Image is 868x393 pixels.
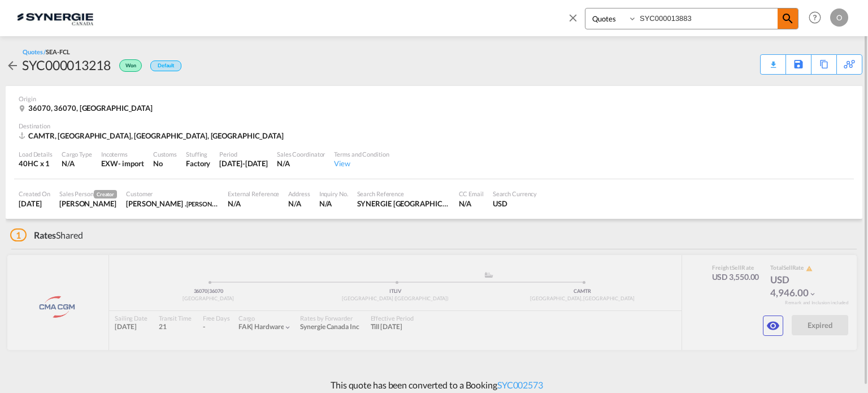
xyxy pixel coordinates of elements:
[10,229,83,241] div: Shared
[228,198,279,209] div: N/A
[118,158,144,169] div: - import
[19,150,53,158] div: Load Details
[94,190,117,198] span: Creator
[186,158,210,169] div: Factory Stuffing
[357,198,450,209] div: SYNERGIE CANADA: Demande de prix 40HC Italie : AC00028618 prêt semaine 22 juillet (Vibo) - from T...
[493,189,537,198] div: Search Currency
[153,158,177,169] div: No
[805,8,830,28] div: Help
[186,199,242,208] span: [PERSON_NAME] Inc
[288,198,310,209] div: N/A
[288,189,310,198] div: Address
[830,8,848,27] div: O
[150,61,181,71] div: Default
[186,150,210,158] div: Stuffing
[459,189,484,198] div: CC Email
[763,316,783,336] button: icon-eye
[786,55,811,74] div: Save As Template
[219,150,268,158] div: Period
[101,150,144,158] div: Incoterms
[59,189,117,198] div: Sales Person
[28,103,153,113] span: 36070, 36070, [GEOGRAPHIC_DATA]
[46,48,70,55] span: SEA-FCL
[637,8,778,28] input: Enter Quotation Number
[126,189,219,198] div: Customer
[101,158,118,169] div: EXW
[19,103,155,113] div: 36070, 36070, Italy
[493,198,537,209] div: USD
[334,158,389,169] div: View
[62,158,92,169] div: N/A
[766,319,780,332] md-icon: icon-eye
[334,150,389,158] div: Terms and Condition
[19,131,287,141] div: CAMTR, Montreal, QC, Americas
[126,198,219,209] div: Alexandre Caron .
[19,94,849,103] div: Origin
[357,189,450,198] div: Search Reference
[325,379,543,391] p: This quote has been converted to a Booking
[6,59,19,72] md-icon: icon-arrow-left
[23,47,70,56] div: Quotes /SEA-FCL
[567,8,585,35] span: icon-close
[62,150,92,158] div: Cargo Type
[781,12,795,25] md-icon: icon-magnify
[10,228,27,241] span: 1
[125,62,139,73] span: Won
[497,379,543,390] a: SYC002573
[111,56,145,74] div: Won
[19,198,50,209] div: 14 Jul 2025
[17,5,93,31] img: 1f56c880d42311ef80fc7dca854c8e59.png
[59,198,117,209] div: Karen Mercier
[34,230,57,240] span: Rates
[153,150,177,158] div: Customs
[219,158,268,169] div: 31 Jul 2025
[567,11,579,24] md-icon: icon-close
[459,198,484,209] div: N/A
[766,57,780,65] md-icon: icon-download
[19,189,50,198] div: Created On
[778,8,798,29] span: icon-magnify
[19,158,53,169] div: 40HC x 1
[319,189,348,198] div: Inquiry No.
[228,189,279,198] div: External Reference
[766,55,780,65] div: Quote PDF is not available at this time
[277,150,325,158] div: Sales Coordinator
[277,158,325,169] div: N/A
[6,56,22,74] div: icon-arrow-left
[19,122,849,130] div: Destination
[805,8,824,27] span: Help
[22,56,111,74] div: SYC000013218
[319,198,348,209] div: N/A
